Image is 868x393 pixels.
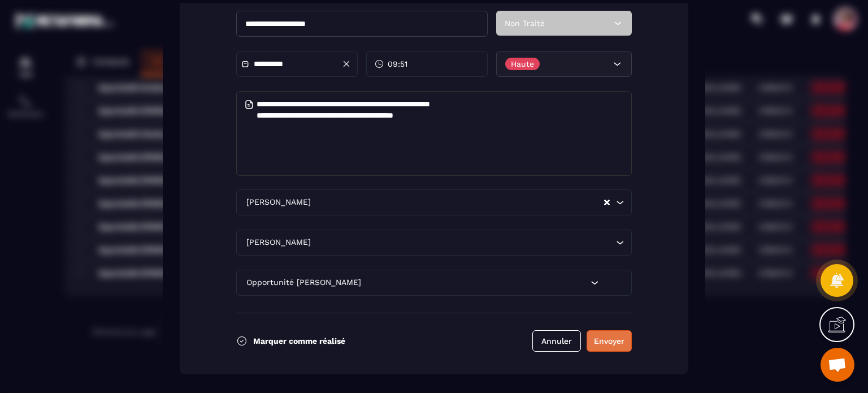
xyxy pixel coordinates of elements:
span: Opportunité [PERSON_NAME] [244,277,363,289]
div: Ouvrir le chat [821,348,854,382]
span: [PERSON_NAME] [244,236,313,249]
input: Search for option [313,196,603,209]
button: Clear Selected [604,198,610,206]
p: Haute [511,60,534,68]
button: Annuler [532,330,581,352]
input: Search for option [313,236,613,249]
input: Search for option [363,277,588,289]
div: Search for option [236,230,632,256]
button: Envoyer [587,330,632,352]
span: 09:51 [388,58,407,70]
p: Marquer comme réalisé [253,336,345,346]
span: Non Traité [505,19,545,28]
div: Search for option [236,189,632,215]
span: [PERSON_NAME] [244,196,313,209]
div: Search for option [236,270,632,296]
